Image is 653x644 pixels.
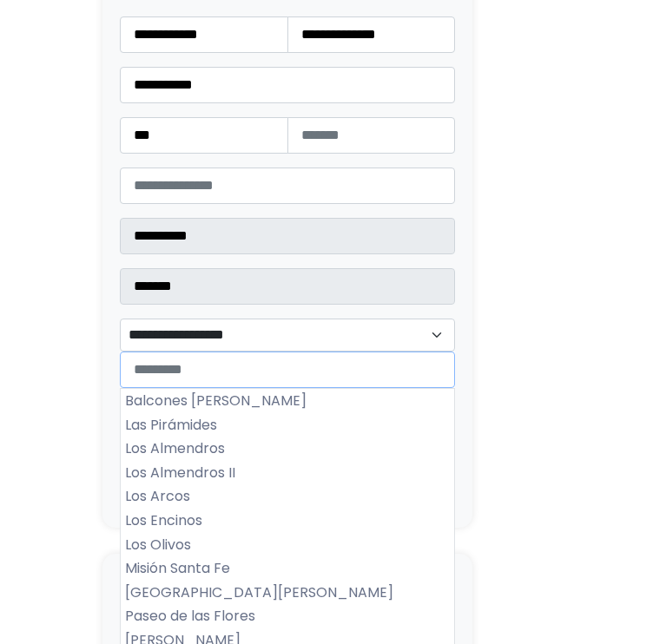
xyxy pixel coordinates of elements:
[121,484,454,509] li: Los Arcos
[121,604,454,628] li: Paseo de las Flores
[121,389,454,413] li: Balcones [PERSON_NAME]
[121,437,454,461] li: Los Almendros
[121,413,454,437] li: Las Pirámides
[121,533,454,557] li: Los Olivos
[121,556,454,581] li: Misión Santa Fe
[121,509,454,533] li: Los Encinos
[121,581,454,605] li: [GEOGRAPHIC_DATA][PERSON_NAME]
[121,461,454,485] li: Los Almendros II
